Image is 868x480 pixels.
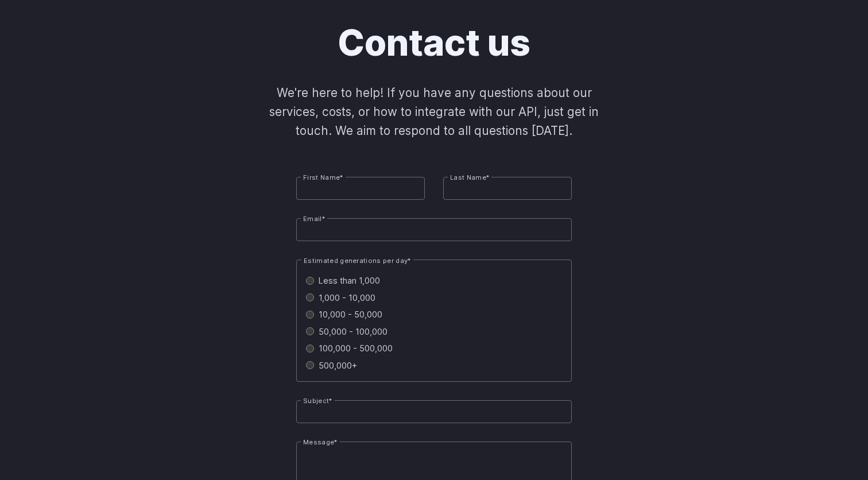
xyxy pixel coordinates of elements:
span: 50,000 - 100,000 [319,325,387,338]
p: We're here to help! If you have any questions about our services, costs, or how to integrate with... [250,83,618,141]
input: Less than 1,000 [306,277,314,285]
span: First Name [303,173,340,181]
span: 100,000 - 500,000 [319,342,393,355]
input: 500,000+ [306,361,314,369]
span: Last Name [450,173,486,181]
span: 1,000 - 10,000 [319,291,375,304]
input: 100,000 - 500,000 [306,344,314,353]
input: 1,000 - 10,000 [306,293,314,301]
span: 10,000 - 50,000 [319,308,382,321]
span: Less than 1,000 [319,274,380,287]
input: 50,000 - 100,000 [306,327,314,335]
span: 500,000+ [319,359,357,372]
span: Email [303,215,322,223]
span: Subject [303,397,329,405]
input: 10,000 - 50,000 [306,311,314,319]
span: Message [303,438,334,446]
span: Estimated generations per day [304,257,408,265]
h1: Contact us [338,22,530,65]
